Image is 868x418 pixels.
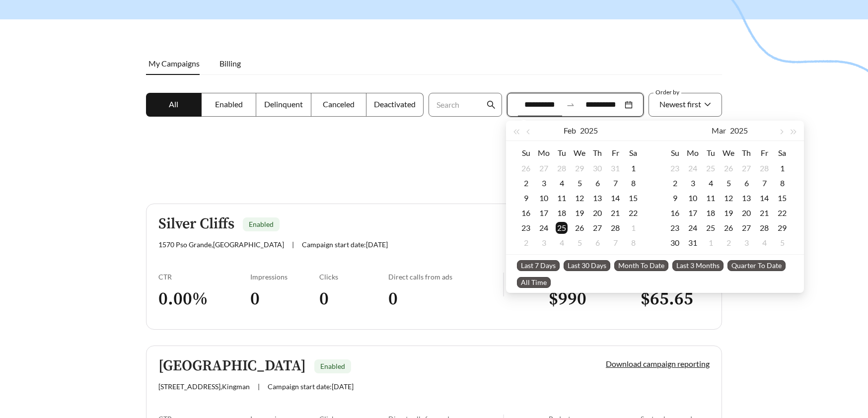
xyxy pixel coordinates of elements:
[588,176,606,191] td: 2025-02-06
[702,220,720,235] td: 2025-03-25
[773,145,791,161] th: Sa
[755,176,773,191] td: 2025-03-07
[737,206,755,220] td: 2025-03-20
[553,145,571,161] th: Tu
[614,260,668,271] span: Month To Date
[517,191,535,206] td: 2025-02-09
[720,206,737,220] td: 2025-03-19
[758,237,770,249] div: 4
[553,206,571,220] td: 2025-02-18
[520,237,532,249] div: 2
[720,176,737,191] td: 2025-03-05
[538,222,550,234] div: 24
[705,207,717,219] div: 18
[553,235,571,250] td: 2025-03-04
[571,220,588,235] td: 2025-02-26
[591,207,603,219] div: 20
[566,100,575,109] span: swap-right
[740,177,752,189] div: 6
[672,260,723,271] span: Last 3 Months
[666,206,684,220] td: 2025-03-16
[776,207,788,219] div: 22
[755,145,773,161] th: Fr
[487,100,496,109] span: search
[574,162,585,174] div: 29
[549,288,641,310] h3: $ 990
[538,237,550,249] div: 3
[571,235,588,250] td: 2025-03-05
[702,235,720,250] td: 2025-04-01
[606,220,624,235] td: 2025-02-28
[302,240,388,249] span: Campaign start date: [DATE]
[737,235,755,250] td: 2025-04-03
[723,162,734,174] div: 26
[755,220,773,235] td: 2025-03-28
[556,222,568,234] div: 25
[666,191,684,206] td: 2025-03-09
[727,260,786,271] span: Quarter To Date
[553,161,571,176] td: 2025-01-28
[773,191,791,206] td: 2025-03-15
[627,162,639,174] div: 1
[588,220,606,235] td: 2025-02-27
[702,161,720,176] td: 2025-02-25
[556,177,568,189] div: 4
[702,191,720,206] td: 2025-03-11
[564,260,610,271] span: Last 30 Days
[720,235,737,250] td: 2025-04-02
[705,237,717,249] div: 1
[588,191,606,206] td: 2025-02-13
[740,207,752,219] div: 20
[591,162,603,174] div: 30
[388,288,503,310] h3: 0
[609,162,621,174] div: 31
[705,162,717,174] div: 25
[517,220,535,235] td: 2025-02-23
[755,235,773,250] td: 2025-04-04
[737,176,755,191] td: 2025-03-06
[535,206,553,220] td: 2025-02-17
[624,145,642,161] th: Sa
[574,222,585,234] div: 26
[705,222,717,234] div: 25
[553,220,571,235] td: 2025-02-25
[758,162,770,174] div: 28
[776,222,788,234] div: 29
[627,192,639,204] div: 15
[666,161,684,176] td: 2025-02-23
[556,207,568,219] div: 18
[535,235,553,250] td: 2025-03-03
[535,161,553,176] td: 2025-01-27
[627,177,639,189] div: 8
[773,235,791,250] td: 2025-04-05
[591,237,603,249] div: 6
[755,161,773,176] td: 2025-02-28
[580,121,598,140] button: 2025
[669,237,681,249] div: 30
[215,99,243,109] span: Enabled
[624,235,642,250] td: 2025-03-08
[755,191,773,206] td: 2025-03-14
[669,222,681,234] div: 23
[687,222,699,234] div: 24
[776,177,788,189] div: 8
[624,220,642,235] td: 2025-03-01
[659,99,701,109] span: Newest first
[705,192,717,204] div: 11
[517,277,551,288] span: All Time
[520,192,532,204] div: 9
[720,145,737,161] th: We
[250,273,319,281] div: Impressions
[606,191,624,206] td: 2025-02-14
[556,162,568,174] div: 28
[517,235,535,250] td: 2025-03-02
[574,177,585,189] div: 5
[517,161,535,176] td: 2025-01-26
[517,206,535,220] td: 2025-02-16
[388,273,503,281] div: Direct calls from ads
[720,161,737,176] td: 2025-02-26
[538,192,550,204] div: 10
[158,240,284,249] span: 1570 Pso Grande , [GEOGRAPHIC_DATA]
[723,177,734,189] div: 5
[538,177,550,189] div: 3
